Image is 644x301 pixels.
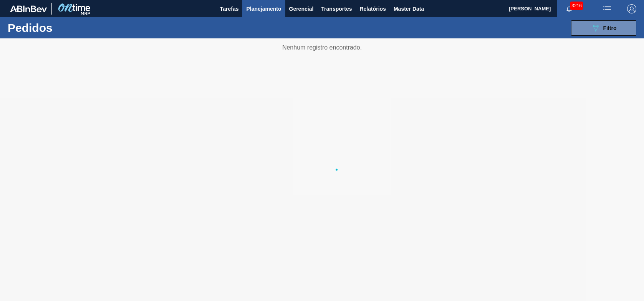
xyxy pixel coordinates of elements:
span: Relatórios [359,4,386,13]
img: userActions [603,4,612,13]
button: Filtro [571,20,636,36]
span: Transportes [321,4,352,13]
span: Planejamento [246,4,281,13]
span: Master Data [394,4,424,13]
span: 3216 [570,2,583,10]
button: Notificações [557,3,581,14]
h1: Pedidos [8,23,120,32]
img: Logout [627,4,636,13]
img: TNhmsLtSVTkK8tSr43FrP2fwEKptu5GPRR3wAAAABJRU5ErkJggg== [10,5,47,12]
span: Gerencial [289,4,314,13]
span: Tarefas [220,4,239,13]
span: Filtro [603,25,617,31]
